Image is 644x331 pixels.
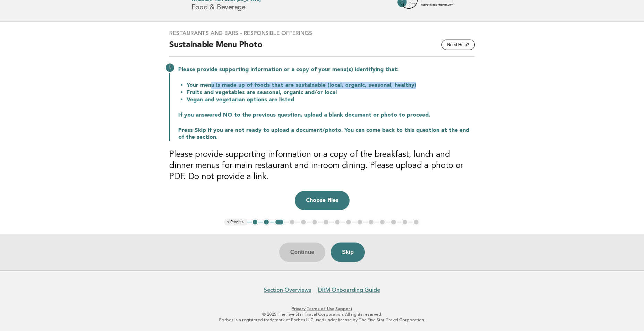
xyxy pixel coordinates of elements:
[264,287,311,294] a: Section Overviews
[274,219,284,226] button: 3
[169,149,475,183] h3: Please provide supporting information or a copy of the breakfast, lunch and dinner menus for main...
[318,287,380,294] a: DRM Onboarding Guide
[441,40,474,50] button: Need Help?
[110,306,534,312] p: · ·
[178,112,475,119] p: If you answered NO to the previous question, upload a blank document or photo to proceed.
[178,127,475,141] p: Press Skip if you are not ready to upload a document/photo. You can come back to this question at...
[224,219,247,226] button: < Previous
[331,243,365,262] button: Skip
[169,30,475,37] h3: Restaurants and Bars - Responsible Offerings
[178,66,475,73] p: Please provide supporting information or a copy of your menu(s) identifying that:
[187,89,475,96] li: Fruits and vegetables are seasonal, organic and/or local
[110,317,534,323] p: Forbes is a registered trademark of Forbes LLC used under license by The Five Star Travel Corpora...
[335,306,352,311] a: Support
[110,312,534,317] p: © 2025 The Five Star Travel Corporation. All rights reserved.
[263,219,270,226] button: 2
[169,40,475,57] h2: Sustainable Menu Photo
[187,96,475,103] li: Vegan and vegetarian options are listed
[307,306,334,311] a: Terms of Use
[292,306,306,311] a: Privacy
[295,191,350,210] button: Choose files
[187,82,475,89] li: Your menu is made up of foods that are sustainable (local, organic, seasonal, healthy)
[252,219,259,226] button: 1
